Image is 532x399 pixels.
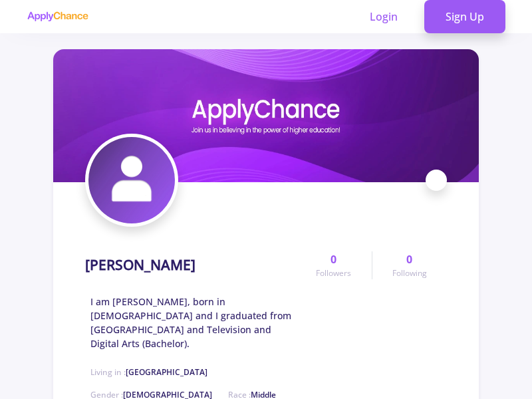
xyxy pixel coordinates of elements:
[372,251,447,279] a: 0Following
[90,295,296,350] span: I am [PERSON_NAME], born in [DEMOGRAPHIC_DATA] and I graduated from [GEOGRAPHIC_DATA] and Televis...
[331,251,336,267] span: 0
[392,267,427,279] span: Following
[316,267,351,279] span: Followers
[27,11,88,22] img: applychance logo text only
[406,251,412,267] span: 0
[85,257,196,273] h1: [PERSON_NAME]
[90,366,207,378] span: Living in :
[296,251,371,279] a: 0Followers
[88,137,175,223] img: farzane shafieavatar
[53,49,479,182] img: farzane shafiecover image
[126,366,207,378] span: [GEOGRAPHIC_DATA]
